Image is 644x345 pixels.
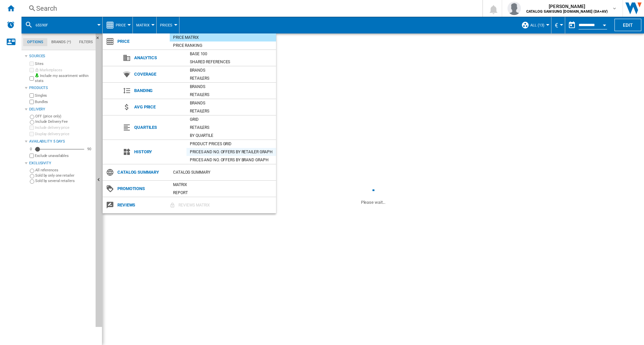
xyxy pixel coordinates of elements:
[186,141,276,147] div: Product prices grid
[175,202,276,208] div: REVIEWS Matrix
[131,53,186,63] span: Analytics
[114,37,170,46] span: Price
[131,102,186,112] span: Avg price
[186,91,276,98] div: Retailers
[186,67,276,74] div: Brands
[186,100,276,106] div: Brands
[131,86,186,95] span: Banding
[186,75,276,82] div: Retailers
[186,124,276,131] div: Retailers
[186,83,276,90] div: Brands
[186,132,276,139] div: By quartile
[131,70,186,79] span: Coverage
[170,42,276,49] div: Price Ranking
[114,200,170,210] span: Reviews
[114,168,170,177] span: Catalog Summary
[170,181,276,188] div: Matrix
[170,169,276,176] div: Catalog Summary
[186,157,276,163] div: Prices and No. offers by brand graph
[186,149,276,155] div: Prices and No. offers by retailer graph
[186,116,276,123] div: Grid
[186,51,276,57] div: Base 100
[170,189,276,196] div: Report
[186,59,276,65] div: Shared references
[131,123,186,132] span: Quartiles
[170,34,276,41] div: Price Matrix
[131,147,186,157] span: History
[186,108,276,114] div: Retailers
[114,184,170,193] span: Promotions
